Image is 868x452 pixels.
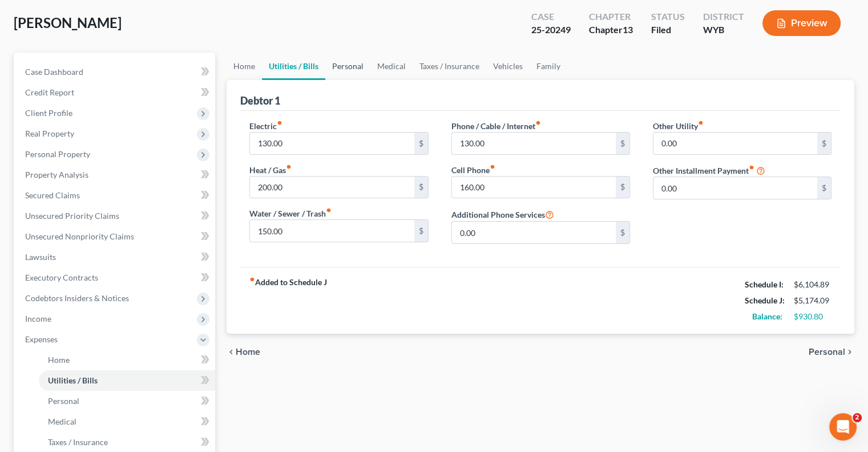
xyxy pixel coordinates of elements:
[25,314,51,323] span: Income
[653,165,754,177] label: Other Installment Payment
[250,133,414,154] input: --
[25,87,74,97] span: Credit Report
[616,177,629,198] div: $
[48,417,76,426] span: Medical
[809,347,854,357] button: Personal chevron_right
[250,220,414,242] input: --
[809,347,845,357] span: Personal
[589,23,633,37] div: Chapter
[39,411,215,432] a: Medical
[227,347,236,357] i: chevron_left
[25,190,80,200] span: Secured Claims
[749,165,754,170] i: fiber_manual_record
[745,295,785,305] strong: Schedule J:
[277,120,282,126] i: fiber_manual_record
[531,23,571,37] div: 25-20249
[794,311,831,322] div: $930.80
[48,375,98,385] span: Utilities / Bills
[490,164,495,170] i: fiber_manual_record
[414,177,428,198] div: $
[845,347,854,357] i: chevron_right
[25,231,134,241] span: Unsecured Nonpriority Claims
[25,252,56,262] span: Lawsuits
[414,133,428,154] div: $
[16,226,215,247] a: Unsecured Nonpriority Claims
[452,222,616,243] input: --
[286,164,292,170] i: fiber_manual_record
[262,53,325,80] a: Utilities / Bills
[249,164,292,176] label: Heat / Gas
[48,437,108,447] span: Taxes / Insurance
[48,355,70,365] span: Home
[817,177,831,199] div: $
[16,82,215,103] a: Credit Report
[451,120,541,132] label: Phone / Cable / Internet
[325,53,370,80] a: Personal
[752,311,782,321] strong: Balance:
[829,413,857,441] iframe: Intercom live chat
[530,53,567,80] a: Family
[25,67,83,77] span: Case Dashboard
[39,391,215,411] a: Personal
[250,177,414,198] input: --
[853,413,862,422] span: 2
[616,222,629,243] div: $
[452,177,616,198] input: --
[249,120,282,132] label: Electric
[531,10,571,23] div: Case
[227,53,262,80] a: Home
[451,164,495,176] label: Cell Phone
[703,23,744,37] div: WYB
[16,185,215,206] a: Secured Claims
[48,396,79,406] span: Personal
[16,267,215,288] a: Executory Contracts
[651,23,685,37] div: Filed
[39,350,215,370] a: Home
[703,10,744,23] div: District
[16,206,215,226] a: Unsecured Priority Claims
[794,295,831,306] div: $5,174.09
[817,133,831,154] div: $
[236,347,260,357] span: Home
[745,279,784,289] strong: Schedule I:
[227,347,260,357] button: chevron_left Home
[25,273,98,282] span: Executory Contracts
[535,120,541,126] i: fiber_manual_record
[25,129,74,138] span: Real Property
[240,94,280,107] div: Debtor 1
[370,53,413,80] a: Medical
[25,149,90,159] span: Personal Property
[326,207,332,213] i: fiber_manual_record
[16,62,215,82] a: Case Dashboard
[14,14,122,31] span: [PERSON_NAME]
[249,277,327,325] strong: Added to Schedule J
[16,165,215,185] a: Property Analysis
[762,10,841,36] button: Preview
[413,53,486,80] a: Taxes / Insurance
[414,220,428,242] div: $
[39,370,215,391] a: Utilities / Bills
[486,53,530,80] a: Vehicles
[651,10,685,23] div: Status
[653,133,817,154] input: --
[451,207,554,221] label: Additional Phone Services
[653,177,817,199] input: --
[249,207,332,219] label: Water / Sewer / Trash
[698,120,704,126] i: fiber_manual_record
[616,133,629,154] div: $
[589,10,633,23] div: Chapter
[452,133,616,154] input: --
[25,293,129,303] span: Codebtors Insiders & Notices
[623,24,633,35] span: 13
[16,247,215,267] a: Lawsuits
[249,277,255,282] i: fiber_manual_record
[25,108,72,118] span: Client Profile
[25,334,58,344] span: Expenses
[25,170,88,179] span: Property Analysis
[794,279,831,290] div: $6,104.89
[653,120,704,132] label: Other Utility
[25,211,119,221] span: Unsecured Priority Claims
